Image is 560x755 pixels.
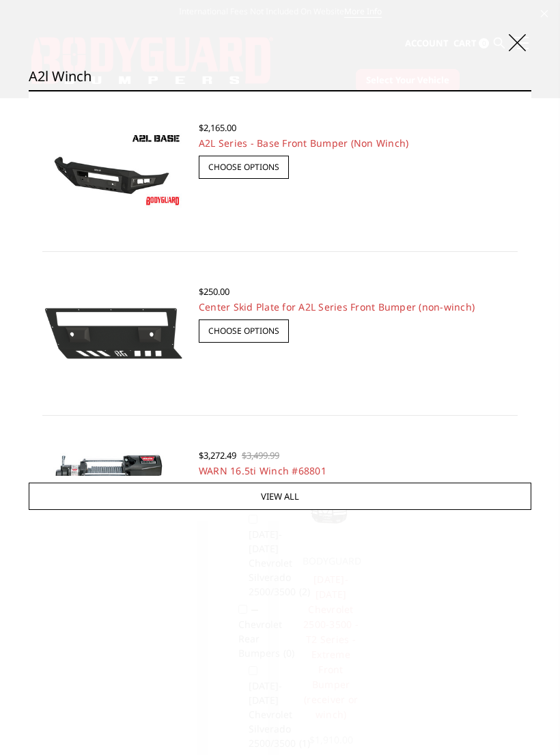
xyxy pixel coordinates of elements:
[42,453,185,541] img: WARN 16.5ti Winch #68801
[199,137,409,149] a: A2L Series - Base Front Bumper (Non Winch)
[199,319,289,343] a: Choose Options
[42,130,185,210] img: A2L Series - Base Front Bumper (Non Winch)
[242,449,279,461] span: $3,499.99
[42,426,185,569] a: WARN 16.5ti Winch #68801 WARN 16.5ti Winch #68801
[42,98,185,241] a: A2L Series - Base Front Bumper (Non Winch) A2L Series - Base Front Bumper (Non Winch)
[42,291,185,375] img: Single Light Bar / With Sensors
[42,262,185,405] a: Single Light Bar / With Sensors Single Light Bar / No Sensors
[199,300,475,313] a: Center Skid Plate for A2L Series Front Bumper (non-winch)
[29,63,531,90] input: Search the store
[29,483,531,510] a: View All
[199,464,326,477] a: WARN 16.5ti Winch #68801
[199,285,229,298] span: $250.00
[199,156,289,179] a: Choose Options
[199,122,236,134] span: $2,165.00
[199,449,236,461] span: $3,272.49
